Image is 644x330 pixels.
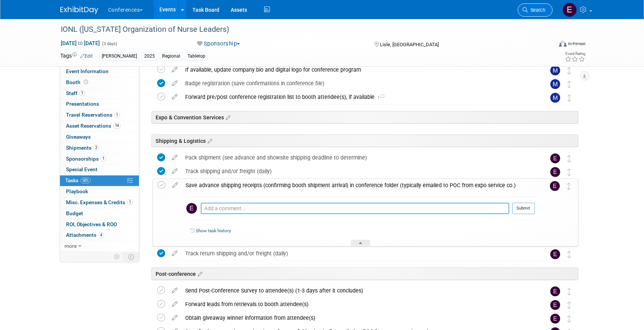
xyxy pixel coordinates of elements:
a: Staff1 [60,88,139,99]
div: IONL ([US_STATE] Organization of Nurse Leaders) [58,23,541,36]
div: Badge registration (save confirmations in conference file) [181,77,535,90]
td: Tags [60,52,93,61]
span: Booth [66,79,90,85]
span: 2 [93,145,99,150]
a: edit [168,154,181,161]
a: Edit [80,53,93,59]
a: Misc. Expenses & Credits1 [60,197,139,208]
span: 1 [101,156,106,161]
i: Move task [567,155,571,162]
div: In-Person [568,41,586,47]
span: Booth not reserved yet [82,79,90,85]
a: edit [168,287,181,294]
img: Marygrace LeGros [550,93,560,103]
div: Send Post-Conference Survey to attendee(s) (1-3 days after it concludes) [181,284,535,297]
div: Obtain giveaway winner information from attendee(s) [181,311,535,324]
a: Shipments2 [60,143,139,153]
img: Marygrace LeGros [550,79,560,89]
a: Budget [60,208,139,219]
button: Submit [512,203,535,214]
div: Shipping & Logistics [151,135,578,147]
span: Lisle, [GEOGRAPHIC_DATA] [380,42,439,47]
div: Track shipping and/or freight (daily) [181,165,535,178]
div: 2025 [142,52,157,60]
span: Budget [66,210,83,216]
img: Erin Anderson [186,203,197,214]
img: Erin Anderson [562,3,577,17]
span: Sponsorships [66,156,106,162]
span: 58% [80,178,91,183]
span: Travel Reservations [66,112,120,118]
a: edit [168,66,181,73]
span: Asset Reservations [66,123,121,129]
div: Post-conference [151,267,578,280]
div: Event Format [508,39,586,51]
i: Move task [567,302,571,309]
a: Sponsorships1 [60,154,139,164]
a: Edit sections [196,270,202,277]
div: Regional [160,52,183,60]
a: Show task history [196,228,231,233]
img: ExhibitDay [60,6,98,14]
a: Search [518,3,553,17]
span: Shipments [66,145,99,151]
span: Event Information [66,68,109,74]
a: ROI, Objectives & ROO [60,219,139,230]
a: Edit sections [206,137,212,144]
span: ROI, Objectives & ROO [66,221,117,227]
img: Marygrace LeGros [550,66,560,75]
div: Tabletop [185,52,208,60]
div: Pack shipment (see advance and showsite shipping deadline to determine) [181,151,535,164]
a: edit [168,80,181,87]
a: edit [168,250,181,257]
a: edit [168,94,181,100]
td: Personalize Event Tab Strip [110,252,124,262]
a: Playbook [60,186,139,197]
a: Asset Reservations14 [60,121,139,131]
span: Search [528,7,545,13]
div: Expo & Convention Services [151,111,578,124]
a: Attachments4 [60,230,139,241]
span: [DATE] [DATE] [60,40,100,47]
span: (3 days) [101,41,117,46]
div: If available, update company bio and digital logo for conference program [181,63,535,76]
span: Playbook [66,188,88,194]
div: Forward pre/post conference registration list to booth attendee(s), if available [181,91,535,103]
a: Edit sections [224,113,230,121]
span: 1 [79,90,85,96]
span: Staff [66,90,85,96]
a: edit [168,168,181,175]
a: Special Event [60,164,139,175]
span: Giveaways [66,134,91,140]
span: more [65,243,77,249]
span: 1 [114,112,120,118]
i: Move task [567,288,571,295]
div: [PERSON_NAME] [99,52,139,60]
span: Presentations [66,101,99,107]
button: Sponsorship [194,40,243,48]
img: Erin Anderson [550,300,560,310]
a: edit [168,182,182,189]
div: Save advance shipping receipts (confirming booth shipment arrival) in conference folder (typicall... [182,179,535,192]
span: to [77,40,84,46]
td: Toggle Event Tabs [123,252,139,262]
i: Move task [567,251,571,258]
img: Format-Inperson.png [559,41,567,47]
i: Move task [567,183,571,190]
div: Track return shipping and/or freight (daily) [181,247,535,260]
img: Erin Anderson [550,153,560,163]
a: Event Information [60,66,139,77]
span: 1 [375,95,384,100]
a: Presentations [60,99,139,109]
a: Giveaways [60,132,139,142]
span: 14 [113,123,121,128]
a: Travel Reservations1 [60,110,139,120]
span: 4 [98,232,104,238]
i: Move task [567,67,571,74]
a: Booth [60,77,139,88]
i: Move task [567,94,571,102]
img: Erin Anderson [550,286,560,296]
a: edit [168,301,181,308]
img: Erin Anderson [550,181,560,191]
i: Move task [567,169,571,176]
